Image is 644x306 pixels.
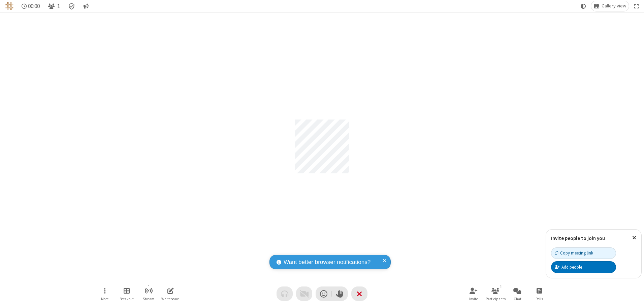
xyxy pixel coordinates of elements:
[551,261,616,273] button: Add people
[101,297,108,301] span: More
[28,3,40,9] span: 00:00
[507,284,527,303] button: Open chat
[45,1,63,11] button: Open participant list
[529,284,549,303] button: Open poll
[65,1,78,11] div: Meeting details Encryption enabled
[57,3,60,9] span: 1
[469,297,478,301] span: Invite
[277,286,293,301] button: Audio problem - check your Internet connection or call by phone
[138,284,159,303] button: Start streaming
[284,258,371,267] span: Want better browser notifications?
[514,297,521,301] span: Chat
[316,286,332,301] button: Send a reaction
[80,1,91,11] button: Conversation
[19,1,43,11] div: Timer
[161,297,180,301] span: Whiteboard
[632,1,642,11] button: Fullscreen
[160,284,181,303] button: Open shared whiteboard
[486,297,506,301] span: Participants
[296,286,312,301] button: Video
[332,286,348,301] button: Raise hand
[591,1,629,11] button: Change layout
[95,284,115,303] button: Open menu
[463,284,484,303] button: Invite participants (Alt+I)
[536,297,543,301] span: Polls
[485,284,506,303] button: Open participant list
[602,3,626,9] span: Gallery view
[551,235,605,241] label: Invite people to join you
[351,286,367,301] button: End or leave meeting
[498,284,504,290] div: 1
[578,1,589,11] button: Using system theme
[627,230,641,246] button: Close popover
[120,297,134,301] span: Breakout
[551,247,616,259] button: Copy meeting link
[117,284,137,303] button: Manage Breakout Rooms
[143,297,154,301] span: Stream
[555,250,593,256] div: Copy meeting link
[5,2,13,10] img: QA Selenium DO NOT DELETE OR CHANGE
